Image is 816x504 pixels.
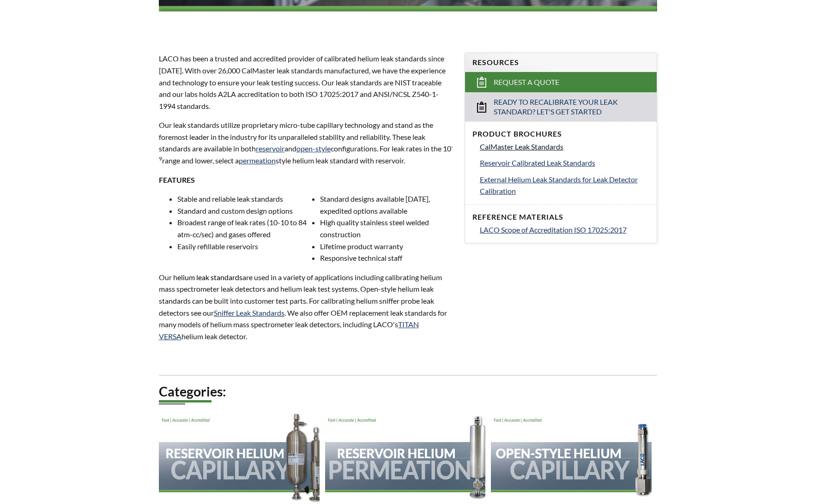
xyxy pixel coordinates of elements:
[177,240,311,252] li: Easily refillable reservoirs
[472,212,649,222] h4: Reference Materials
[159,119,453,166] p: Our leak standards utilize proprietary micro-tube capillary technology and stand as the foremost ...
[480,158,595,167] span: Reservoir Calibrated Leak Standards
[159,53,453,112] p: LACO has been a trusted and accredited provider of calibrated helium leak standards since [DATE]....
[472,58,649,67] h4: Resources
[320,252,453,264] li: Responsive technical staff
[480,174,649,197] a: External Helium Leak Standards for Leak Detector Calibration
[320,240,453,252] li: Lifetime product warranty
[480,142,563,151] span: CalMaster Leak Standards
[256,144,284,153] a: reservoir
[159,143,453,162] sup: -9
[159,271,453,342] p: Our h are used in a variety of applications including calibrating helium mass spectrometer leak d...
[177,205,311,217] li: Standard and custom design options
[159,320,419,341] a: TITAN VERSA
[472,129,649,139] h4: Product Brochures
[320,193,453,216] li: Standard designs available [DATE], expedited options available
[159,175,195,184] strong: FEATURES
[494,97,629,117] span: Ready to Recalibrate Your Leak Standard? Let's Get Started
[480,224,649,236] a: LACO Scope of Accreditation ISO 17025:2017
[480,157,649,169] a: Reservoir Calibrated Leak Standards
[480,225,627,234] span: LACO Scope of Accreditation ISO 17025:2017
[480,141,649,153] a: CalMaster Leak Standards
[494,78,559,87] span: Request a Quote
[177,273,242,282] span: elium leak standards
[320,216,453,240] li: High quality stainless steel welded construction
[159,383,657,400] h2: Categories:
[296,144,331,153] a: open-style
[214,308,284,317] a: Sniffer Leak Standards
[465,92,657,121] a: Ready to Recalibrate Your Leak Standard? Let's Get Started
[465,72,657,92] a: Request a Quote
[239,156,276,165] a: permeation
[480,175,638,196] span: External Helium Leak Standards for Leak Detector Calibration
[177,216,311,240] li: Broadest range of leak rates (10-10 to 84 atm-cc/sec) and gases offered
[177,193,311,205] li: Stable and reliable leak standards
